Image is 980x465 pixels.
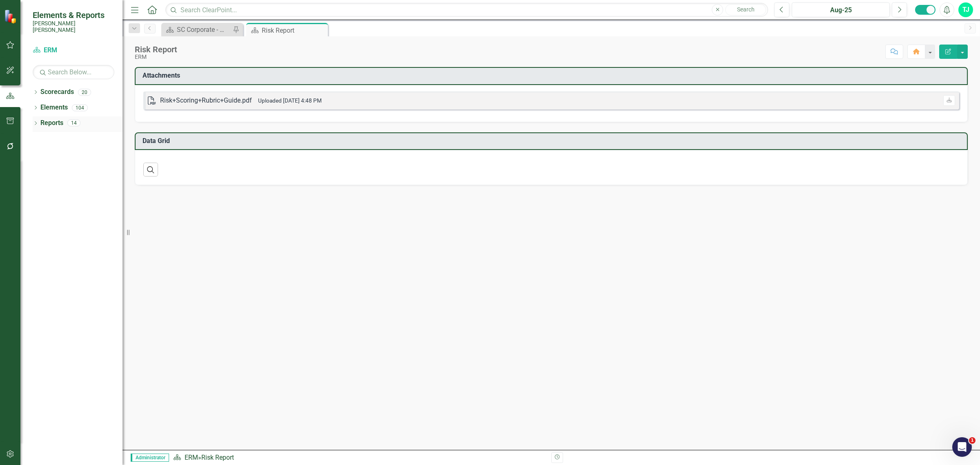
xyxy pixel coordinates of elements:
small: [PERSON_NAME] [PERSON_NAME] [33,20,114,34]
div: SC Corporate - Welcome to ClearPoint [177,25,231,35]
button: Aug-25 [792,2,890,17]
button: Search [725,4,766,16]
a: Reports [40,118,63,128]
div: Risk Report [201,454,234,461]
div: ERM [135,54,177,60]
span: Elements & Reports [33,10,114,20]
a: ERM [33,46,114,55]
a: Scorecards [40,87,74,97]
img: ClearPoint Strategy [4,9,18,24]
div: 14 [67,120,80,127]
a: ERM [185,454,198,461]
div: 20 [78,89,91,96]
h3: Attachments [143,72,963,79]
span: 1 [969,437,976,444]
input: Search Below... [33,65,114,79]
span: Search [737,6,755,13]
div: Risk Report [135,45,177,54]
iframe: Intercom live chat [952,437,972,457]
input: Search ClearPoint... [165,3,768,17]
div: 104 [72,104,88,111]
div: » [173,453,545,463]
a: SC Corporate - Welcome to ClearPoint [163,25,231,35]
button: TJ [958,2,973,17]
div: Aug-25 [795,5,887,15]
a: Elements [40,103,68,112]
div: Risk Report [262,25,326,36]
div: Risk+Scoring+Rubric+Guide.pdf [160,96,252,105]
small: Uploaded [DATE] 4:48 PM [258,97,322,104]
span: Administrator [131,454,169,462]
h3: Data Grid [143,137,963,145]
